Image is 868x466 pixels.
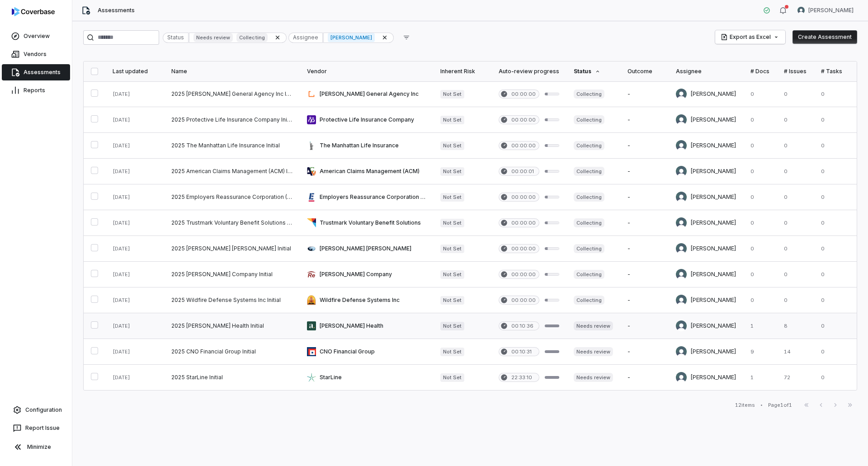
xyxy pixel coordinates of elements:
[627,68,661,75] div: Outcome
[2,46,70,62] a: Vendors
[499,68,559,75] div: Auto-review progress
[676,320,687,331] img: Brittany Durbin avatar
[676,243,687,254] img: Brittany Durbin avatar
[620,365,669,391] td: -
[620,339,669,365] td: -
[113,68,157,75] div: Last updated
[4,402,68,418] a: Configuration
[676,192,687,202] img: Brittany Durbin avatar
[288,33,323,43] div: Assignee
[620,107,669,133] td: -
[676,372,687,383] img: Brittany Durbin avatar
[715,30,785,44] button: Export as Excel
[676,295,687,306] img: Brittany Durbin avatar
[2,28,70,44] a: Overview
[440,68,484,75] div: Inherent Risk
[189,33,287,43] div: Needs reviewCollecting
[4,438,68,456] button: Minimize
[620,210,669,236] td: -
[4,420,68,436] button: Report Issue
[2,82,70,99] a: Reports
[676,269,687,280] img: Brittany Durbin avatar
[768,402,792,409] div: Page 1 of 1
[239,34,264,41] p: Collecting
[676,166,687,177] img: Brittany Durbin avatar
[620,262,669,287] td: -
[620,184,669,210] td: -
[784,68,807,75] div: # Issues
[793,30,857,44] button: Create Assessment
[328,33,375,42] span: [PERSON_NAME]
[760,402,763,408] div: •
[171,68,292,75] div: Name
[323,33,394,43] div: [PERSON_NAME]
[676,140,687,151] img: Brittany Durbin avatar
[676,346,687,357] img: Brittany Durbin avatar
[307,68,426,75] div: Vendor
[620,236,669,262] td: -
[676,217,687,228] img: Brittany Durbin avatar
[797,7,805,14] img: Brittany Durbin avatar
[821,68,842,75] div: # Tasks
[750,68,769,75] div: # Docs
[163,33,189,43] div: Status
[676,89,687,99] img: Brittany Durbin avatar
[620,159,669,184] td: -
[735,402,755,409] div: 12 items
[620,133,669,159] td: -
[620,81,669,107] td: -
[12,7,55,16] img: logo-D7KZi-bG.svg
[792,4,859,17] button: Brittany Durbin avatar[PERSON_NAME]
[620,313,669,339] td: -
[620,287,669,313] td: -
[2,64,70,80] a: Assessments
[676,68,736,75] div: Assignee
[676,114,687,125] img: Brittany Durbin avatar
[196,34,230,41] p: Needs review
[98,7,135,14] span: Assessments
[808,7,854,14] span: [PERSON_NAME]
[574,68,613,75] div: Status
